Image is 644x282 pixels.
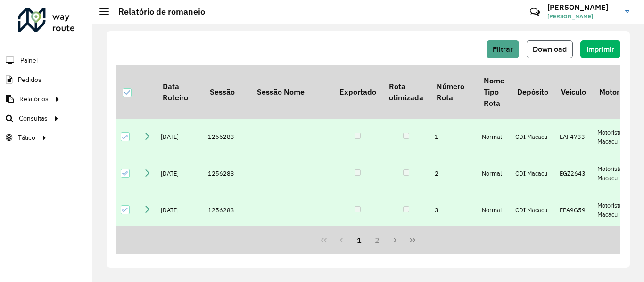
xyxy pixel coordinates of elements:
[382,65,429,119] th: Rota otimizada
[404,231,421,249] button: Last Page
[156,119,203,155] td: [DATE]
[525,2,545,22] a: Contato Rápido
[156,65,203,119] th: Data Roteiro
[511,192,554,228] td: CDI Macacu
[368,231,386,249] button: 2
[19,113,48,123] span: Consultas
[477,65,511,119] th: Nome Tipo Rota
[477,119,511,155] td: Normal
[547,3,618,12] h3: [PERSON_NAME]
[555,155,593,192] td: EGZ2643
[477,155,511,192] td: Normal
[203,155,250,192] td: 1256283
[333,65,382,119] th: Exportado
[430,192,477,228] td: 3
[203,192,250,228] td: 1256283
[156,155,203,192] td: [DATE]
[20,56,38,65] span: Painel
[203,65,250,119] th: Sessão
[109,7,205,17] h2: Relatório de romaneio
[511,155,554,192] td: CDI Macacu
[250,65,333,119] th: Sessão Nome
[511,119,554,155] td: CDI Macacu
[487,40,519,58] button: Filtrar
[430,65,477,119] th: Número Rota
[156,192,203,228] td: [DATE]
[555,192,593,228] td: FPA9G59
[477,192,511,228] td: Normal
[580,40,620,58] button: Imprimir
[18,75,41,85] span: Pedidos
[430,119,477,155] td: 1
[555,119,593,155] td: EAF4733
[430,155,477,192] td: 2
[533,45,567,53] span: Download
[547,12,618,21] span: [PERSON_NAME]
[386,231,404,249] button: Next Page
[586,45,614,53] span: Imprimir
[527,40,573,58] button: Download
[18,133,35,143] span: Tático
[511,65,554,119] th: Depósito
[493,45,513,53] span: Filtrar
[19,94,49,104] span: Relatórios
[350,231,368,249] button: 1
[555,65,593,119] th: Veículo
[203,119,250,155] td: 1256283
